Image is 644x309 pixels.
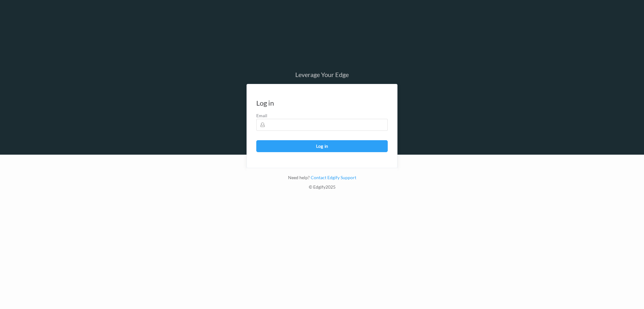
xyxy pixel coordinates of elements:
div: Leverage Your Edge [247,71,397,78]
div: © Edgify 2025 [247,184,397,193]
div: Log in [256,100,274,106]
a: Contact Edgify Support [310,175,356,180]
button: Log in [256,140,388,152]
div: Need help? [247,174,397,184]
label: Email [256,113,388,119]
